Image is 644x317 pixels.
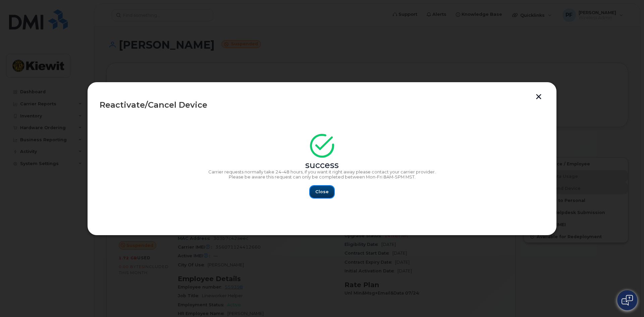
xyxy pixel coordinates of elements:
[310,186,334,198] button: Close
[315,189,329,195] span: Close
[100,169,544,175] p: Carrier requests normally take 24–48 hours, if you want it right away please contact your carrier...
[622,295,633,306] img: Open chat
[100,163,544,168] div: success
[100,101,544,109] div: Reactivate/Cancel Device
[100,174,544,180] p: Please be aware this request can only be completed between Mon-Fri 8AM-5PM MST.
